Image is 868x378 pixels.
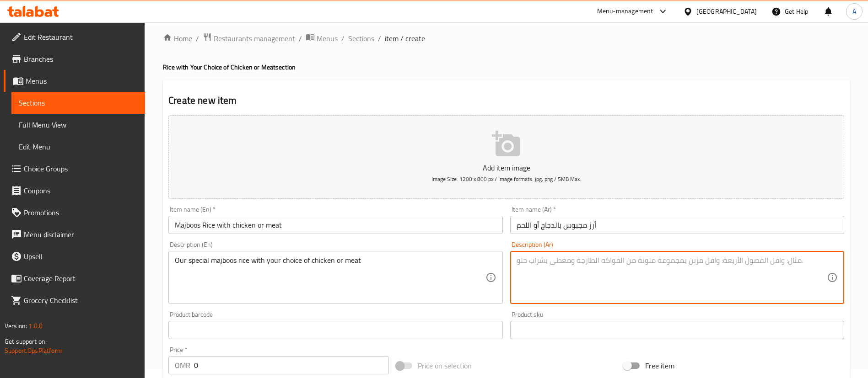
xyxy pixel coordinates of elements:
[11,136,145,158] a: Edit Menu
[696,6,757,16] div: [GEOGRAPHIC_DATA]
[306,32,338,44] a: Menus
[19,97,138,108] span: Sections
[341,33,345,44] li: /
[645,360,674,371] span: Free item
[4,48,145,70] a: Branches
[168,115,844,199] button: Add item imageImage Size: 1200 x 800 px / Image formats: jpg, png / 5MB Max.
[317,33,338,44] span: Menus
[11,114,145,136] a: Full Menu View
[203,32,295,44] a: Restaurants management
[24,163,138,174] span: Choice Groups
[5,345,63,357] a: Support.OpsPlatform
[431,174,581,184] span: Image Size: 1200 x 800 px / Image formats: jpg, png / 5MB Max.
[24,32,138,43] span: Edit Restaurant
[24,295,138,306] span: Grocery Checklist
[24,207,138,218] span: Promotions
[4,224,145,245] a: Menu disclaimer
[163,32,850,44] nav: breadcrumb
[510,321,844,339] input: Please enter product sku
[597,6,653,17] div: Menu-management
[26,75,138,86] span: Menus
[11,92,145,114] a: Sections
[175,360,190,371] p: OMR
[4,267,145,289] a: Coverage Report
[5,320,27,332] span: Version:
[24,251,138,262] span: Upsell
[4,245,145,267] a: Upsell
[214,33,295,44] span: Restaurants management
[183,162,830,173] p: Add item image
[196,33,199,44] li: /
[175,256,485,299] textarea: Our special majboos rice with your choice of chicken or meat
[168,321,502,339] input: Please enter product barcode
[852,6,856,16] span: A
[385,33,425,44] span: item / create
[19,119,138,130] span: Full Menu View
[194,356,389,374] input: Please enter price
[19,141,138,152] span: Edit Menu
[5,335,47,347] span: Get support on:
[4,180,145,202] a: Coupons
[4,289,145,311] a: Grocery Checklist
[28,320,43,332] span: 1.0.0
[378,33,381,44] li: /
[24,53,138,64] span: Branches
[418,360,472,371] span: Price on selection
[4,70,145,92] a: Menus
[510,216,844,234] input: Enter name Ar
[163,33,192,44] a: Home
[168,94,844,107] h2: Create new item
[24,185,138,196] span: Coupons
[4,26,145,48] a: Edit Restaurant
[163,63,850,72] h4: Rice with Your Choice of Chicken or Meat section
[299,33,302,44] li: /
[168,216,502,234] input: Enter name En
[348,33,374,44] a: Sections
[24,229,138,240] span: Menu disclaimer
[4,158,145,180] a: Choice Groups
[24,273,138,284] span: Coverage Report
[4,202,145,224] a: Promotions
